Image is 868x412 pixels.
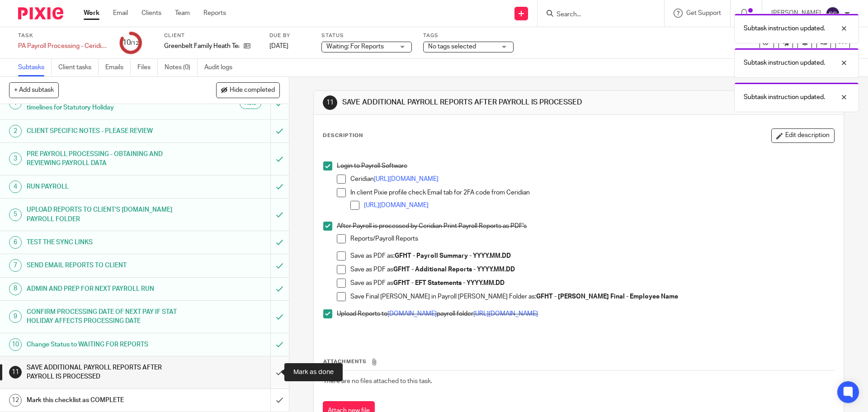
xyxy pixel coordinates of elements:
strong: GFHT - EFT Statements - YYYY.MM.DD [393,280,505,286]
p: Login to Payroll Software [337,161,834,170]
a: Notes (0) [165,59,198,76]
a: Files [137,59,158,76]
p: Upload Reports to payroll folder [337,309,834,318]
span: Attachments [323,359,367,364]
p: Subtask instruction updated. [744,93,825,102]
a: Reports [203,9,226,18]
a: Clients [142,9,161,18]
p: Reports/Payroll Reports [350,234,834,243]
a: [URL][DOMAIN_NAME] [473,311,538,317]
div: 10 [123,38,139,48]
div: 10 [9,338,22,351]
img: svg%3E [826,6,840,21]
div: 4 [9,180,22,193]
h1: Mark this checklist as COMPLETE [27,393,183,407]
p: Save as PDF as [350,265,834,274]
a: Client tasks [58,59,99,76]
button: Hide completed [216,82,280,98]
div: 2 [9,125,22,137]
h1: ADMIN AND PREP FOR NEXT PAYROLL RUN [27,282,183,296]
p: Ceridian [350,175,834,184]
label: Status [321,32,412,39]
div: 7 [9,259,22,272]
div: 6 [9,236,22,249]
h1: Change Status to WAITING FOR REPORTS [27,338,183,351]
span: Hide completed [230,87,275,94]
span: Waiting: For Reports [326,43,384,50]
h1: SEND EMAIL REPORTS TO CLIENT [27,259,183,272]
p: Save Final [PERSON_NAME] in Payroll [PERSON_NAME] Folder as: [350,292,834,301]
h1: UPLOAD REPORTS TO CLIENT’S [DOMAIN_NAME] PAYROLL FOLDER [27,203,183,226]
h1: SAVE ADDITIONAL PAYROLL REPORTS AFTER PAYROLL IS PROCESSED [27,361,183,384]
p: Description [323,132,363,139]
h1: TEST THE SYNC LINKS [27,236,183,249]
p: Subtask instruction updated. [744,58,825,67]
small: /12 [131,41,139,46]
a: [URL][DOMAIN_NAME] [364,202,429,208]
h1: CLIENT SPECIFIC NOTES - PLEASE REVIEW [27,124,183,138]
a: Email [113,9,128,18]
h1: PRE PAYROLL PROCESSING - OBTAINING AND REVIEWING PAYROLL DATA [27,147,183,170]
div: 3 [9,152,22,165]
label: Task [18,32,108,39]
div: PA Payroll Processing - Ceridian - Bi-Weekly - STAT HOLIDAY [18,42,108,51]
div: 12 [9,394,22,407]
span: There are no files attached to this task. [323,378,432,384]
a: Audit logs [204,59,239,76]
h1: RUN PAYROLL [27,180,183,194]
a: Work [84,9,99,18]
a: [DOMAIN_NAME] [387,311,437,317]
span: No tags selected [428,43,476,50]
button: + Add subtask [9,82,59,98]
div: 11 [9,366,22,379]
span: [DATE] [269,43,288,49]
strong: GFHT - Additional Reports - YYYY.MM.DD [393,266,515,273]
p: Save as PDF as: [350,251,834,260]
strong: GFHT - [PERSON_NAME] Final - Employee Name [536,294,678,300]
p: In client Pixie profile check Email tab for 2FA code from Ceridian [350,188,834,197]
a: Team [175,9,190,18]
label: Tags [423,32,514,39]
label: Due by [269,32,310,39]
p: Save as PDF as [350,279,834,288]
div: 8 [9,283,22,295]
a: Emails [105,59,131,76]
button: Edit description [771,128,835,143]
div: 11 [323,95,337,110]
a: [URL][DOMAIN_NAME] [374,176,439,182]
label: Client [164,32,258,39]
h1: CONFIRM PROCESSING DATE OF NEXT PAY IF STAT HOLIDAY AFFECTS PROCESSING DATE [27,305,183,328]
p: Subtask instruction updated. [744,24,825,33]
a: Subtasks [18,59,52,76]
h1: SAVE ADDITIONAL PAYROLL REPORTS AFTER PAYROLL IS PROCESSED [342,98,598,107]
p: After Payroll is processed by Ceridian Print Payroll Reports as PDF's [337,222,834,231]
p: Greenbelt Family Heath Team [164,42,239,51]
img: Pixie [18,7,63,19]
div: 9 [9,310,22,323]
strong: GFHT - Payroll Summary - YYYY.MM.DD [395,253,511,259]
div: 5 [9,208,22,221]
